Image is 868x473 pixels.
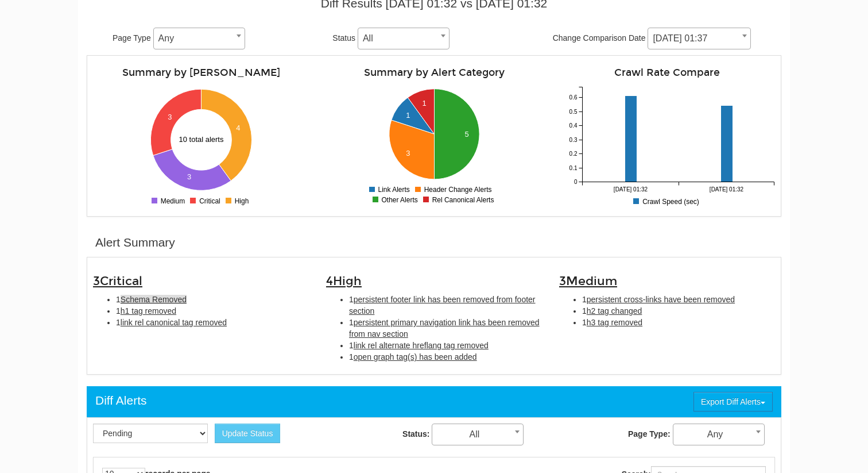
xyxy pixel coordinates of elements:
[569,94,578,101] tspan: 0.6
[100,274,142,289] span: Critical
[332,33,355,43] span: Status
[648,28,751,49] span: 09/30/2025 01:37
[349,294,542,317] li: 1
[553,33,646,43] span: Change Comparison Date
[95,234,175,251] div: Alert Summary
[574,179,578,185] tspan: 0
[358,28,449,49] span: All
[673,426,764,443] span: Any
[215,424,281,443] button: Update Status
[648,30,750,47] span: 09/30/2025 01:37
[673,424,765,445] span: Any
[559,67,775,78] h4: Crawl Rate Compare
[116,294,309,305] li: 1
[326,67,542,78] h4: Summary by Alert Category
[402,429,429,439] strong: Status:
[113,33,151,43] span: Page Type
[582,317,775,328] li: 1
[569,137,578,143] tspan: 0.3
[349,351,542,363] li: 1
[93,67,309,78] h4: Summary by [PERSON_NAME]
[349,340,542,351] li: 1
[179,135,224,144] text: 10 total alerts
[559,274,617,289] span: 3
[587,295,735,304] span: persistent cross-links have been removed
[349,295,536,316] span: persistent footer link has been removed from footer section
[587,318,642,327] span: h3 tag removed
[614,186,648,193] tspan: [DATE] 01:32
[569,165,578,171] tspan: 0.1
[121,295,187,304] span: Schema Removed
[349,318,540,339] span: persistent primary navigation link has been removed from nav section
[349,317,542,340] li: 1
[354,352,477,362] span: open graph tag(s) has been added
[358,30,449,47] span: All
[582,294,775,305] li: 1
[153,28,245,49] span: Any
[26,8,50,18] span: Help
[121,318,227,327] span: link rel canonical tag removed
[154,30,245,47] span: Any
[326,274,362,289] span: 4
[569,122,578,129] tspan: 0.4
[333,274,362,289] span: High
[628,429,671,439] strong: Page Type:
[432,426,523,443] span: All
[566,274,617,289] span: Medium
[93,274,142,289] span: 3
[432,424,524,445] span: All
[569,151,578,157] tspan: 0.2
[693,392,773,412] button: Export Diff Alerts
[710,186,744,193] tspan: [DATE] 01:32
[354,341,489,350] span: link rel alternate hreflang tag removed
[116,317,309,328] li: 1
[121,306,176,316] span: h1 tag removed
[587,306,642,316] span: h2 tag changed
[582,305,775,317] li: 1
[95,392,146,409] div: Diff Alerts
[569,109,578,115] tspan: 0.5
[116,305,309,317] li: 1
